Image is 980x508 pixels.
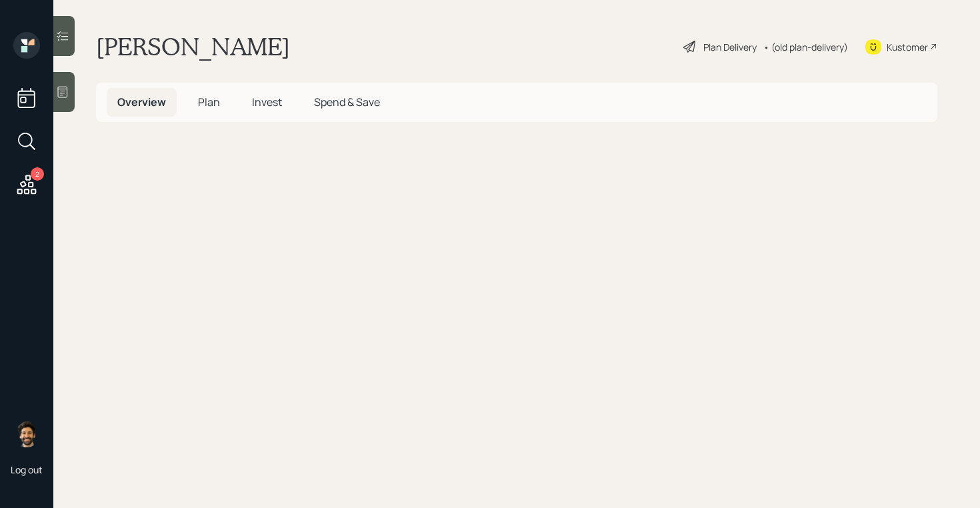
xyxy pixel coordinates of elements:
[117,95,166,109] span: Overview
[198,95,220,109] span: Plan
[314,95,380,109] span: Spend & Save
[887,40,928,54] div: Kustomer
[703,40,757,54] div: Plan Delivery
[31,167,44,181] div: 2
[11,463,43,476] div: Log out
[96,32,290,61] h1: [PERSON_NAME]
[13,421,40,447] img: eric-schwartz-headshot.png
[763,40,848,54] div: • (old plan-delivery)
[252,95,282,109] span: Invest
